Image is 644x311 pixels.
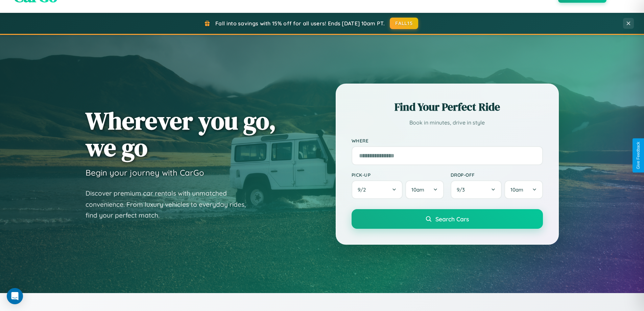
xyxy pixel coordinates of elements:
h3: Begin your journey with CarGo [86,168,204,178]
button: Search Cars [352,209,543,229]
p: Discover premium car rentals with unmatched convenience. From luxury vehicles to everyday rides, ... [86,188,255,221]
button: 10am [504,180,543,199]
div: Give Feedback [636,142,641,169]
button: FALL15 [390,18,418,29]
p: Book in minutes, drive in style [352,118,543,128]
span: 9 / 3 [457,186,468,193]
span: 9 / 2 [358,186,369,193]
span: 10am [510,186,523,193]
label: Drop-off [451,172,543,178]
button: 10am [405,180,444,199]
div: Open Intercom Messenger [7,288,23,304]
label: Pick-up [352,172,444,178]
span: Fall into savings with 15% off for all users! Ends [DATE] 10am PT. [215,20,385,27]
button: 9/3 [451,180,502,199]
span: 10am [411,186,424,193]
h2: Find Your Perfect Ride [352,99,543,114]
h1: Wherever you go, we go [86,107,276,161]
label: Where [352,138,543,143]
span: Search Cars [435,215,469,223]
button: 9/2 [352,180,403,199]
